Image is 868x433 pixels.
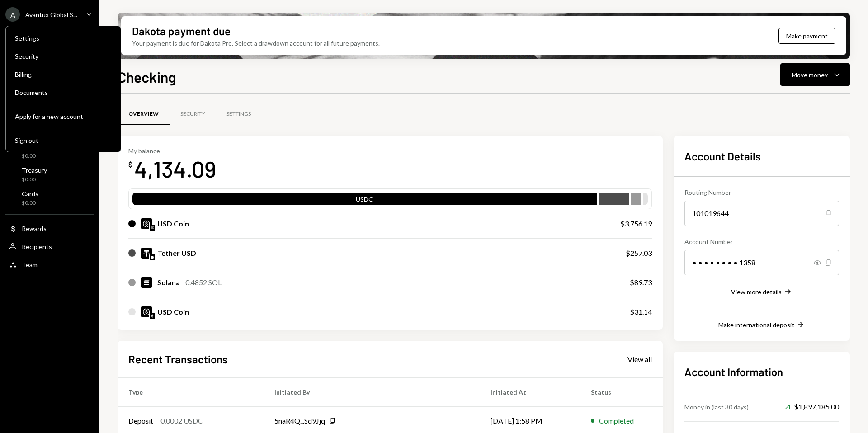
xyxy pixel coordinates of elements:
img: USDC [141,306,152,317]
a: Billing [9,66,117,82]
h2: Account Details [684,149,839,164]
div: Deposit [128,415,153,426]
div: Make international deposit [718,321,794,329]
th: Status [580,377,663,406]
button: Apply for a new account [9,108,117,125]
div: 101019644 [684,201,839,226]
div: Your payment is due for Dakota Pro. Select a drawdown account for all future payments. [132,38,380,48]
div: $3,756.19 [620,218,652,229]
button: Move money [780,63,850,86]
div: Documents [15,89,112,96]
img: USDT [141,248,152,259]
a: Settings [216,103,262,126]
div: Overview [128,110,159,118]
th: Type [118,377,264,406]
a: Team [5,256,94,273]
div: A [5,7,20,22]
div: My balance [128,147,216,155]
div: 0.0002 USDC [160,415,203,426]
div: Avantux Global S... [25,11,77,19]
button: Sign out [9,132,117,149]
div: $ [128,160,132,169]
div: 4,134.09 [134,155,216,183]
div: $0.00 [22,152,43,160]
a: View all [627,354,652,364]
div: Dakota payment due [132,24,231,38]
div: Team [22,261,38,268]
img: SOL [141,277,152,288]
div: Cards [22,190,38,198]
div: Tether USD [157,248,196,259]
a: Security [9,48,117,64]
div: Billing [15,71,112,78]
div: Rewards [22,225,47,232]
h2: Recent Transactions [128,352,228,367]
div: $31.14 [630,306,652,317]
div: $257.03 [626,248,652,259]
div: Recipients [22,243,52,250]
div: View all [627,355,652,364]
a: Overview [118,103,170,126]
h2: Account Information [684,364,839,379]
div: Security [180,110,205,118]
div: $0.00 [22,199,38,207]
div: Settings [15,34,112,42]
button: Make international deposit [718,320,805,330]
div: Treasury [22,166,47,174]
div: Solana [157,277,180,288]
img: USDC [141,218,152,229]
div: USDC [132,194,597,207]
div: USD Coin [157,306,189,317]
div: $1,897,185.00 [785,401,839,412]
button: View more details [731,287,793,297]
div: Settings [226,110,251,118]
img: ethereum-mainnet [150,313,155,319]
div: Sign out [15,136,112,144]
div: Money in (last 30 days) [684,402,749,412]
div: 0.4852 SOL [185,277,222,288]
div: $89.73 [630,277,652,288]
div: Account Number [684,237,839,246]
div: $0.00 [22,176,47,184]
div: View more details [731,288,782,296]
th: Initiated At [480,377,580,406]
div: Security [15,52,112,60]
div: Apply for a new account [15,113,112,120]
div: Move money [792,70,828,80]
img: solana-mainnet [150,225,155,231]
div: Completed [599,415,634,426]
h1: Checking [118,68,176,86]
a: Cards$0.00 [5,187,94,209]
div: USD Coin [157,218,189,229]
a: Documents [9,84,117,100]
th: Initiated By [264,377,480,406]
a: Treasury$0.00 [5,164,94,185]
a: Settings [9,30,117,46]
img: solana-mainnet [150,254,155,260]
div: Routing Number [684,188,839,197]
div: • • • • • • • • 1358 [684,250,839,275]
a: Security [170,103,216,126]
button: Make payment [778,28,835,44]
div: 5naR4Q...Sd9Jjq [274,415,325,426]
a: Rewards [5,220,94,236]
a: Recipients [5,238,94,254]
